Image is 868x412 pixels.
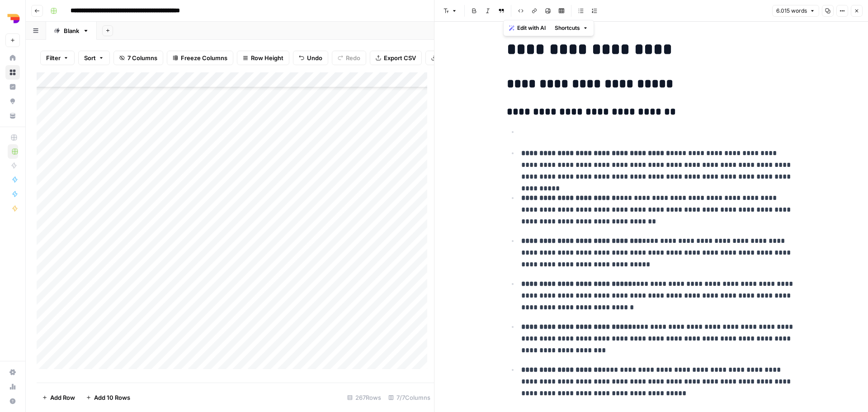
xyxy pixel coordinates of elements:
span: Sort [84,53,96,62]
button: Export CSV [370,51,422,65]
a: Insights [5,80,20,94]
a: Your Data [5,109,20,123]
button: Add Row [37,390,80,405]
span: Add 10 Rows [94,393,130,402]
span: Row Height [251,53,283,62]
a: Opportunities [5,94,20,109]
a: Blank [46,22,97,40]
button: Filter [40,51,75,65]
button: 6.015 words [772,5,819,17]
div: 267 Rows [344,390,385,405]
span: 7 Columns [127,53,157,62]
span: Filter [46,53,61,62]
button: Redo [332,51,366,65]
span: 6.015 words [776,7,807,15]
a: Settings [5,365,20,379]
button: Shortcuts [551,22,592,34]
a: Home [5,51,20,65]
button: Help + Support [5,394,20,408]
span: Add Row [50,393,75,402]
a: Browse [5,65,20,80]
span: Freeze Columns [181,53,227,62]
div: 7/7 Columns [385,390,434,405]
a: Usage [5,379,20,394]
span: Undo [307,53,322,62]
img: Depends Logo [5,10,22,27]
button: 7 Columns [113,51,163,65]
button: Add 10 Rows [80,390,136,405]
button: Workspace: Depends [5,7,20,30]
div: Blank [64,26,79,35]
span: Redo [346,53,360,62]
button: Undo [293,51,328,65]
button: Sort [78,51,110,65]
span: Shortcuts [555,24,580,32]
button: Edit with AI [505,22,549,34]
button: Freeze Columns [167,51,233,65]
span: Export CSV [384,53,416,62]
span: Edit with AI [517,24,546,32]
button: Row Height [237,51,289,65]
